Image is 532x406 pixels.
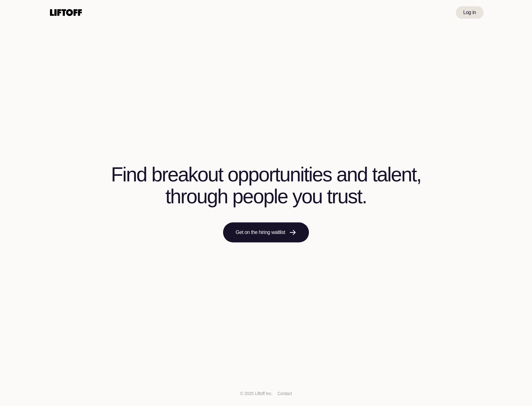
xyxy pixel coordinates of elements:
a: Log in [456,6,484,19]
a: Contact [278,391,295,396]
a: Get on the hiring waitlist [223,222,309,242]
p: Get on the hiring waitlist [236,229,285,236]
h1: Find breakout opportunities and talent, through people you trust. [111,164,421,208]
p: © 2025 Liftoff Inc. [237,390,274,397]
p: Log in [463,9,476,16]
